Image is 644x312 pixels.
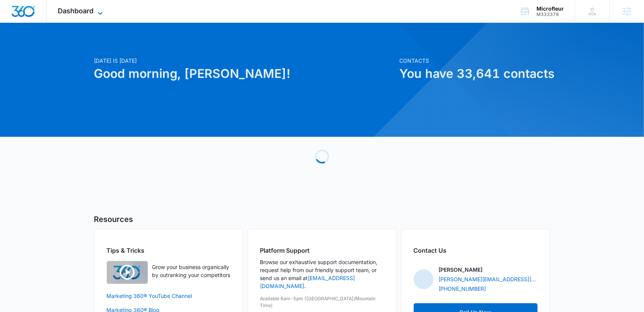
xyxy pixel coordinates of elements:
[260,246,384,255] h2: Platform Support
[58,7,94,15] span: Dashboard
[439,275,538,283] a: [PERSON_NAME][EMAIL_ADDRESS][PERSON_NAME][DOMAIN_NAME]
[536,6,564,12] div: account name
[94,65,395,83] h1: Good morning, [PERSON_NAME]!
[94,57,395,65] p: [DATE] is [DATE]
[414,269,434,289] img: Danielle Billington
[439,285,486,293] a: [PHONE_NUMBER]
[94,214,550,225] h5: Resources
[107,246,231,255] h2: Tips & Tricks
[260,295,384,309] p: Available 8am-5pm ([GEOGRAPHIC_DATA]/Mountain Time)
[400,57,550,65] p: Contacts
[439,266,483,274] p: [PERSON_NAME]
[400,65,550,83] h1: You have 33,641 contacts
[260,258,384,290] p: Browse our exhaustive support documentation, request help from our friendly support team, or send...
[107,292,231,300] a: Marketing 360® YouTube Channel
[414,246,538,255] h2: Contact Us
[107,261,148,284] img: Quick Overview Video
[152,263,231,279] p: Grow your business organically by outranking your competitors
[536,12,564,17] div: account id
